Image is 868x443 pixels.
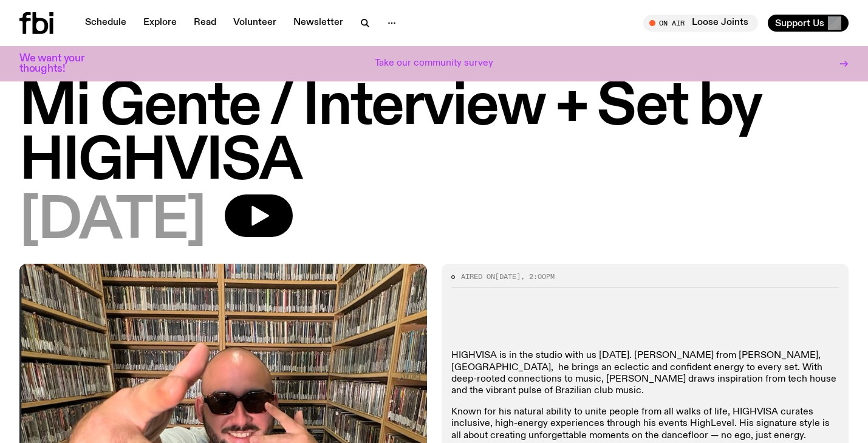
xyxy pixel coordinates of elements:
span: , 2:00pm [521,272,555,281]
p: HIGHVISA is in the studio with us [DATE]. [PERSON_NAME] from [PERSON_NAME], [GEOGRAPHIC_DATA], he... [451,350,839,397]
a: Schedule [78,15,134,32]
h3: We want your thoughts! [19,53,97,74]
span: [DATE] [495,272,521,281]
h1: Mi Gente / Interview + Set by HIGHVISA [19,80,849,190]
button: Support Us [768,15,849,32]
span: [DATE] [19,194,205,249]
span: Support Us [775,18,824,29]
p: Known for his natural ability to unite people from all walks of life, HIGHVISA curates inclusive,... [451,407,839,442]
button: On AirLoose Joints [643,15,758,32]
span: Aired on [461,272,495,281]
a: Volunteer [226,15,284,32]
a: Newsletter [286,15,350,32]
p: Take our community survey [375,58,493,69]
a: Read [186,15,224,32]
a: Explore [136,15,184,32]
